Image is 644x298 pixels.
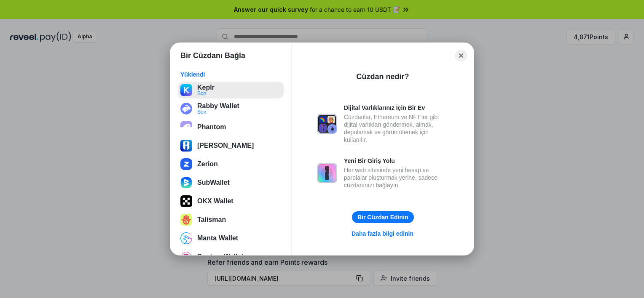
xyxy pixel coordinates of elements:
[178,174,284,191] button: SubWallet
[344,166,448,189] div: Her web sitesinde yeni hesap ve parolalar oluşturmak yerine, sadece cüzdanınızı bağlayın.
[352,211,414,223] button: Bir Cüzdan Edinin
[180,232,192,244] img: lE5TvfLb2F2aHAX743cIPx4P8BXvBUPbed6RIAAAAldEVYdGRhdGU6Y3JlYXRlADIwMjQtMDMtMTNUMTU6NTI6MTMrMDA6MDB...
[197,102,239,110] div: Rabby Wallet
[197,160,218,168] div: Zerion
[178,156,284,173] button: Zerion
[180,195,192,207] img: 5VZ71FV6L7PA3gg3tXrdQ+DgLhC+75Wq3no69P3MC0NFQpx2lL04Ql9gHK1bRDjsSBIvScBnDTk1WrlGIZBorIDEYJj+rhdgn...
[344,104,448,112] div: Dijital Varlıklarınız İçin Bir Ev
[344,113,448,144] div: Cüzdanlar, Ethereum ve NFT'ler gibi dijital varlıkları göndermek, almak, depolamak ve görüntüleme...
[178,193,284,210] button: OKX Wallet
[197,91,215,96] div: Son
[180,251,192,263] img: svg+xml;base64,PHN2ZyB3aWR0aD0iOTYiIGhlaWdodD0iOTYiIHZpZXdCb3g9IjAgMCA5NiA5NiIgZmlsbD0ibm9uZSIgeG...
[197,109,239,114] div: Son
[180,140,192,152] img: svg%3E%0A
[344,157,448,165] div: Yeni Bir Giriş Yolu
[180,121,192,133] img: epq2vO3P5aLWl15yRS7Q49p1fHTx2Sgh99jU3kfXv7cnPATIVQHAx5oQs66JWv3SWEjHOsb3kKgmE5WNBxBId7C8gm8wEgOvz...
[197,84,215,91] div: Keplr
[455,50,467,61] button: Close
[178,82,284,98] button: KeplrSon
[180,71,281,78] div: Yüklendi
[180,177,192,189] img: svg+xml;base64,PHN2ZyB3aWR0aD0iMTYwIiBoZWlnaHQ9IjE2MCIgZmlsbD0ibm9uZSIgeG1sbnM9Imh0dHA6Ly93d3cudz...
[178,100,284,117] button: Rabby WalletSon
[197,179,230,186] div: SubWallet
[180,158,192,170] img: svg+xml,%3Csvg%20xmlns%3D%22http%3A%2F%2Fwww.w3.org%2F2000%2Fsvg%22%20width%3D%22512%22%20height%...
[197,234,238,242] div: Manta Wallet
[197,197,233,205] div: OKX Wallet
[357,72,409,82] div: Cüzdan nedir?
[180,84,192,96] img: ByMCUfJCc2WaAAAAAElFTkSuQmCC
[197,253,244,261] div: Pontem Wallet
[178,137,284,154] button: [PERSON_NAME]
[180,103,192,114] img: svg+xml;base64,PHN2ZyB3aWR0aD0iMzIiIGhlaWdodD0iMzIiIHZpZXdCb3g9IjAgMCAzMiAzMiIgZmlsbD0ibm9uZSIgeG...
[178,230,284,247] button: Manta Wallet
[357,213,408,221] div: Bir Cüzdan Edinin
[317,114,337,134] img: svg+xml,%3Csvg%20xmlns%3D%22http%3A%2F%2Fwww.w3.org%2F2000%2Fsvg%22%20fill%3D%22none%22%20viewBox...
[197,216,226,223] div: Talisman
[180,51,245,61] h1: Bir Cüzdanı Bağla
[197,123,226,131] div: Phantom
[346,228,419,239] a: Daha fazla bilgi edinin
[317,163,337,183] img: svg+xml,%3Csvg%20xmlns%3D%22http%3A%2F%2Fwww.w3.org%2F2000%2Fsvg%22%20fill%3D%22none%22%20viewBox...
[178,248,284,265] button: Pontem Wallet
[180,214,192,226] img: svg+xml;base64,PHN2ZyB3aWR0aD0iMTI4IiBoZWlnaHQ9IjEyOCIgdmlld0JveD0iMCAwIDEyOCAxMjgiIHhtbG5zPSJodH...
[352,230,413,237] div: Daha fazla bilgi edinin
[178,211,284,228] button: Talisman
[178,119,284,136] button: Phantom
[197,142,254,149] div: [PERSON_NAME]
